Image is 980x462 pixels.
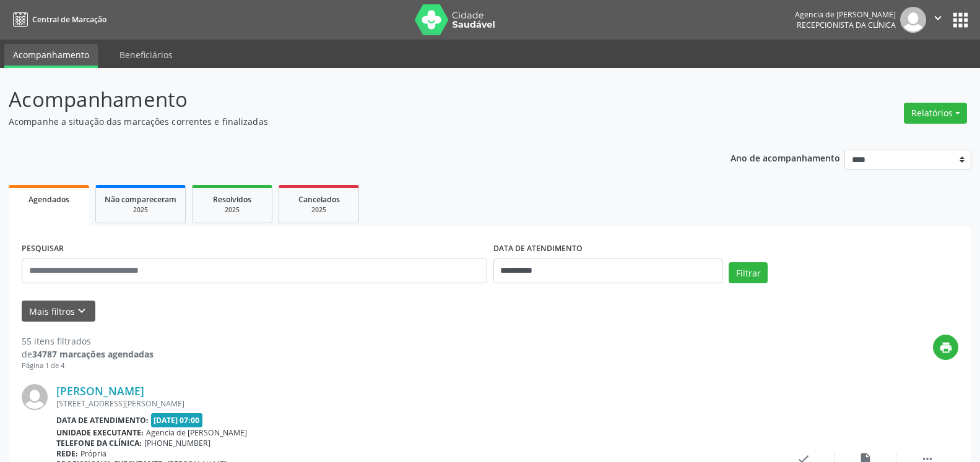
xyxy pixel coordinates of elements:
[731,150,840,165] p: Ano de acompanhamento
[298,194,340,205] span: Cancelados
[22,361,154,371] div: Página 1 de 4
[900,7,926,33] img: img
[56,438,142,448] b: Telefone da clínica:
[56,398,773,409] div: [STREET_ADDRESS][PERSON_NAME]
[493,239,583,259] label: DATA DE ATENDIMENTO
[22,239,64,259] label: PESQUISAR
[151,413,203,427] span: [DATE] 07:00
[22,384,48,410] img: img
[201,205,263,215] div: 2025
[926,7,950,33] button: 
[105,194,176,205] span: Não compareceram
[797,20,896,30] span: Recepcionista da clínica
[32,14,106,25] span: Central de Marcação
[939,341,953,354] i: print
[56,384,144,398] a: [PERSON_NAME]
[75,304,89,318] i: keyboard_arrow_down
[9,9,106,30] a: Central de Marcação
[795,9,896,20] div: Agencia de [PERSON_NAME]
[56,415,149,426] b: Data de atendimento:
[931,11,945,25] i: 
[56,448,78,459] b: Rede:
[213,194,251,205] span: Resolvidos
[105,205,176,215] div: 2025
[933,335,958,360] button: print
[146,427,247,438] span: Agencia de [PERSON_NAME]
[9,115,683,128] p: Acompanhe a situação das marcações correntes e finalizadas
[904,103,967,124] button: Relatórios
[28,194,69,205] span: Agendados
[22,335,154,348] div: 55 itens filtrados
[9,84,683,115] p: Acompanhamento
[729,262,768,283] button: Filtrar
[144,438,210,448] span: [PHONE_NUMBER]
[22,348,154,361] div: de
[111,44,181,66] a: Beneficiários
[288,205,350,215] div: 2025
[32,348,154,360] strong: 34787 marcações agendadas
[4,44,98,68] a: Acompanhamento
[950,9,971,31] button: apps
[56,427,144,438] b: Unidade executante:
[22,301,95,322] button: Mais filtroskeyboard_arrow_down
[80,448,106,459] span: Própria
